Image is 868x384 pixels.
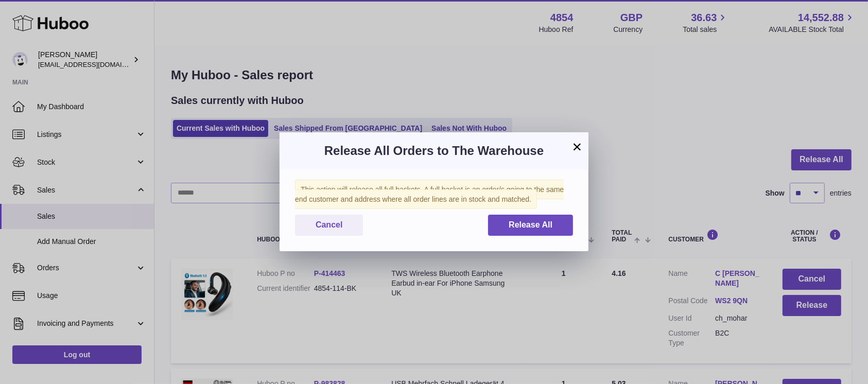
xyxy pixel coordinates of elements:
[295,143,573,159] h3: Release All Orders to The Warehouse
[488,215,573,236] button: Release All
[316,220,342,229] span: Cancel
[295,215,363,236] button: Cancel
[571,141,583,153] button: ×
[509,220,552,229] span: Release All
[295,180,564,209] span: This action will release all full baskets. A full basket is an order/s going to the same end cust...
